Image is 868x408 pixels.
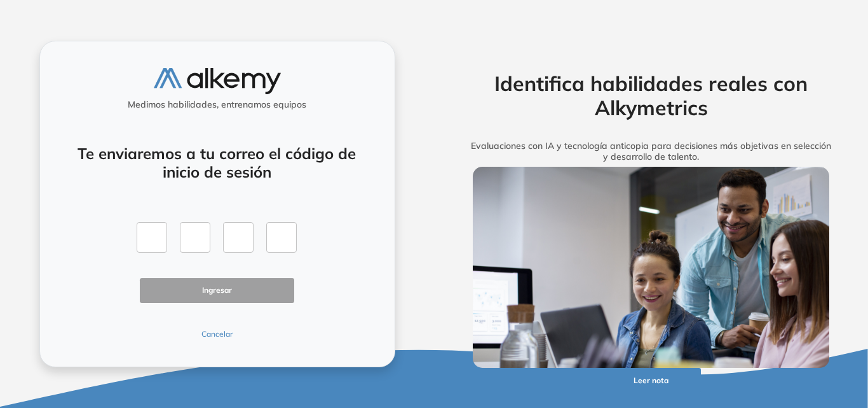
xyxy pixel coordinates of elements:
[453,71,850,120] h2: Identifica habilidades reales con Alkymetrics
[45,99,390,110] h5: Medimos habilidades, entrenamos equipos
[154,68,281,94] img: logo-alkemy
[453,141,850,162] h5: Evaluaciones con IA y tecnología anticopia para decisiones más objetivas en selección y desarroll...
[140,328,295,340] button: Cancelar
[639,260,868,408] iframe: Chat Widget
[602,368,701,393] button: Leer nota
[639,260,868,408] div: Widget de chat
[74,144,361,181] h4: Te enviaremos a tu correo el código de inicio de sesión
[473,167,830,368] img: img-more-info
[140,278,295,303] button: Ingresar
